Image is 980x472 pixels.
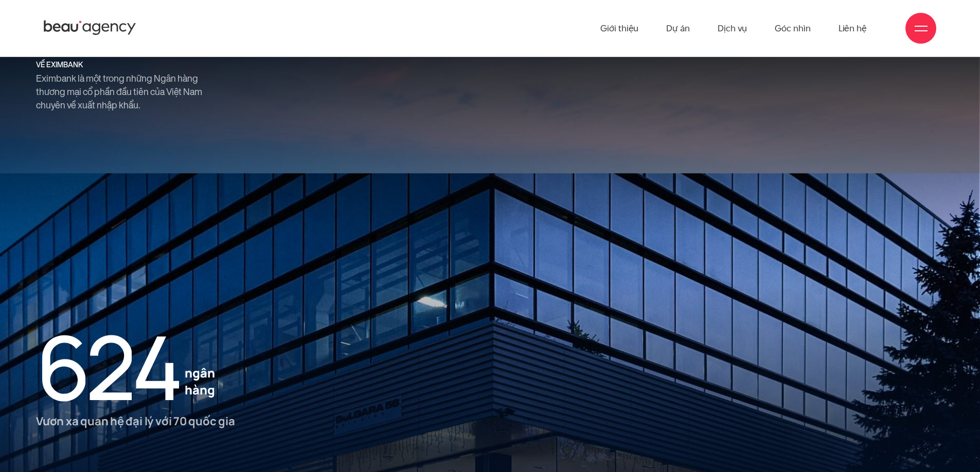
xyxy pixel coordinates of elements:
small: 4 [132,323,179,411]
h5: về eximbank [36,62,211,69]
p: Vươn xa quan hệ đại lý với 70 quốc gia [36,413,408,430]
span: ngân hàng [185,323,215,411]
small: 6 [36,323,85,411]
p: Eximbank là một trong những Ngân hàng thương mại cổ phần đầu tiên của Việt Nam chuyên về xuất nhậ... [36,72,211,112]
small: 2 [85,323,131,411]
